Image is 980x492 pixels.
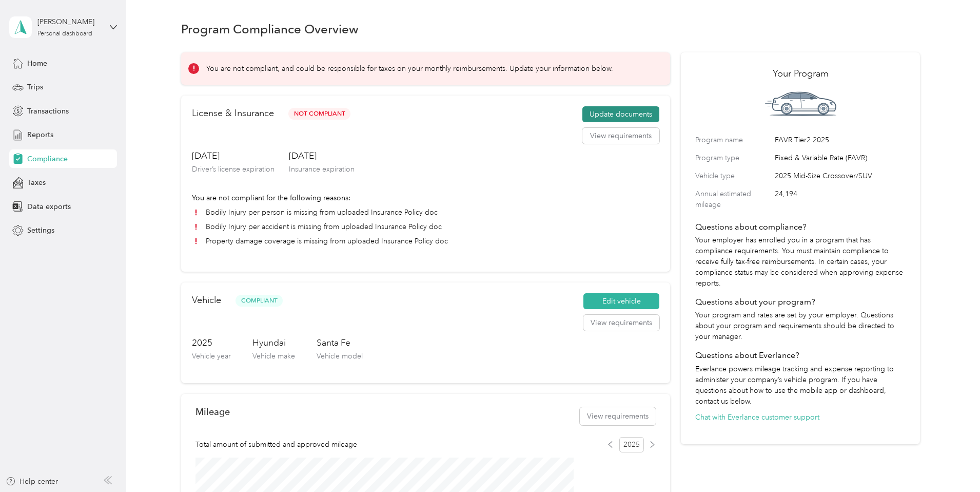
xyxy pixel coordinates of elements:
[192,149,275,162] h3: [DATE]
[580,407,656,425] button: View requirements
[37,31,92,37] div: Personal dashboard
[923,434,980,492] iframe: Everlance-gr Chat Button Frame
[775,171,906,181] span: 2025 Mid-Size Crossover/SUV
[192,336,231,349] h3: 2025
[695,310,906,342] p: Your program and rates are set by your employer. Questions about your program and requirements sh...
[583,293,659,310] button: Edit vehicle
[695,188,771,210] label: Annual estimated mileage
[27,58,47,69] span: Home
[583,315,659,331] button: View requirements
[695,364,906,407] p: Everlance powers mileage tracking and expense reporting to administer your company’s vehicle prog...
[195,439,357,450] span: Total amount of submitted and approved mileage
[192,221,659,232] li: Bodily Injury per accident is missing from uploaded Insurance Policy doc
[775,135,906,145] span: FAVR Tier2 2025
[695,171,771,181] label: Vehicle type
[192,164,275,175] p: Driver’s license expiration
[236,295,283,307] span: Compliant
[192,106,274,120] h2: License & Insurance
[27,225,54,236] span: Settings
[37,16,102,27] div: [PERSON_NAME]
[582,128,659,144] button: View requirements
[27,106,69,117] span: Transactions
[192,193,659,203] p: You are not compliant for the following reasons:
[6,476,58,487] button: Help center
[192,236,659,247] li: Property damage coverage is missing from uploaded Insurance Policy doc
[695,67,906,81] h2: Your Program
[27,129,53,140] span: Reports
[252,336,295,349] h3: Hyundai
[317,351,363,362] p: Vehicle model
[289,164,355,175] p: Insurance expiration
[317,336,363,349] h3: Santa Fe
[192,351,231,362] p: Vehicle year
[775,188,906,210] span: 24,194
[695,296,906,308] h4: Questions about your program?
[695,349,906,362] h4: Questions about Everlance?
[206,63,613,74] p: You are not compliant, and could be responsible for taxes on your monthly reimbursements. Update ...
[695,412,819,423] button: Chat with Everlance customer support
[695,153,771,163] label: Program type
[27,82,43,92] span: Trips
[27,177,46,188] span: Taxes
[695,135,771,145] label: Program name
[181,24,359,34] h1: Program Compliance Overview
[195,406,230,417] h2: Mileage
[288,108,350,120] span: Not Compliant
[192,293,221,307] h2: Vehicle
[695,235,906,289] p: Your employer has enrolled you in a program that has compliance requirements. You must maintain c...
[27,154,68,164] span: Compliance
[252,351,295,362] p: Vehicle make
[619,437,644,452] span: 2025
[695,221,906,233] h4: Questions about compliance?
[27,201,71,212] span: Data exports
[289,149,355,162] h3: [DATE]
[775,153,906,163] span: Fixed & Variable Rate (FAVR)
[582,106,659,123] button: Update documents
[192,207,659,218] li: Bodily Injury per person is missing from uploaded Insurance Policy doc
